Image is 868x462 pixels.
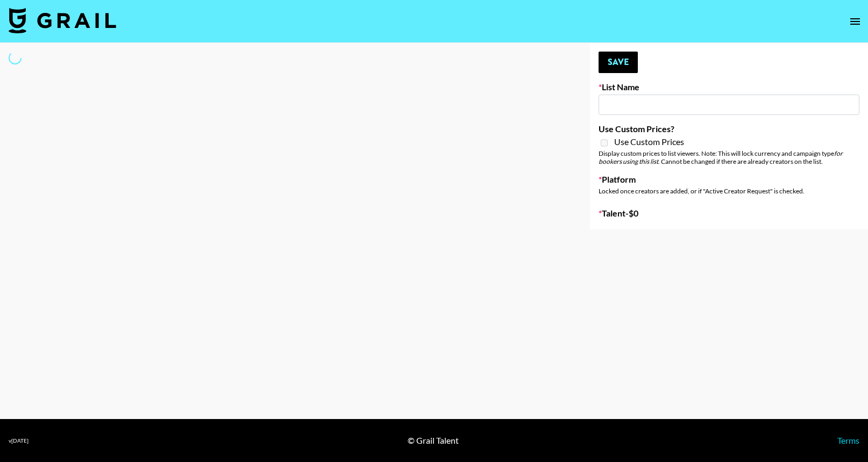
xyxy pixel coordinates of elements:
[844,11,866,32] button: open drawer
[599,82,859,92] label: List Name
[408,435,459,446] div: © Grail Talent
[837,435,859,445] a: Terms
[599,187,859,195] div: Locked once creators are added, or if "Active Creator Request" is checked.
[599,174,859,185] label: Platform
[9,8,116,33] img: Grail Talent
[599,149,843,165] em: for bookers using this list
[614,136,684,147] span: Use Custom Prices
[599,208,859,219] label: Talent - $ 0
[599,149,859,165] div: Display custom prices to list viewers. Note: This will lock currency and campaign type . Cannot b...
[9,437,29,444] div: v [DATE]
[599,52,638,73] button: Save
[599,124,859,134] label: Use Custom Prices?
